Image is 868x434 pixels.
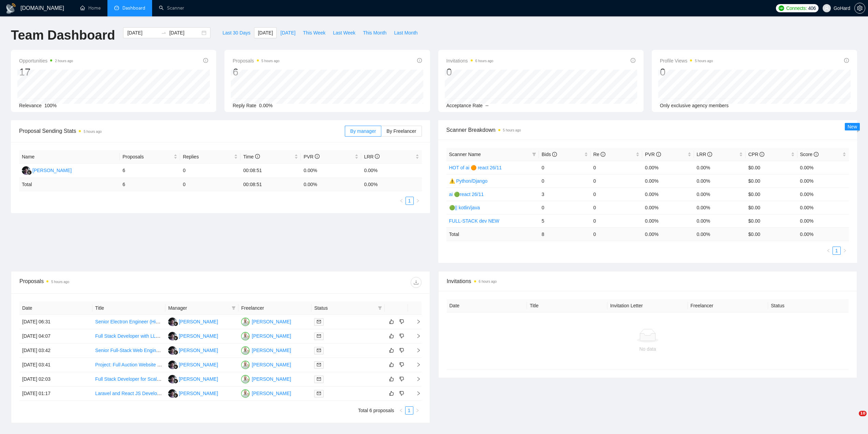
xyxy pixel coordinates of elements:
td: 0.00 % [797,227,849,241]
button: Last 30 Days [219,27,254,38]
td: 0 [591,174,643,187]
div: [PERSON_NAME] [252,318,291,325]
img: gigradar-bm.png [173,336,178,340]
span: right [415,408,420,412]
div: [PERSON_NAME] [252,332,291,340]
div: [PERSON_NAME] [252,390,291,397]
span: like [389,391,394,396]
img: gigradar-bm.png [173,393,178,398]
a: IV[PERSON_NAME] [241,347,291,353]
td: 0 [591,161,643,174]
div: [PERSON_NAME] [179,375,218,383]
div: 17 [19,66,73,79]
td: Project: Full Auction Website with Optional Proxy Bidding + Automated Auctioneer + Buyer/Seller Fees [92,358,165,372]
span: right [416,199,420,203]
img: RR [168,346,177,355]
button: [DATE] [277,27,299,38]
span: Scanner Name [449,152,481,157]
span: 0.00% [259,103,273,108]
span: like [389,333,394,339]
span: dislike [399,376,404,382]
td: $0.00 [746,201,797,214]
button: like [387,375,396,383]
td: 0.00% [642,174,694,187]
span: mail [317,320,321,324]
th: Status [768,299,849,312]
td: 0.00% [301,164,361,178]
button: like [387,389,396,397]
td: 0.00% [694,161,746,174]
button: like [387,318,396,326]
a: ai 🟢react 26/11 [449,192,484,197]
td: Senior Full-Stack Web Engineer (Next.js / TypeScript) [92,344,165,358]
div: [PERSON_NAME] [252,347,291,354]
time: 6 hours ago [479,280,497,283]
span: LRR [364,154,380,159]
button: download [411,277,422,288]
span: Replies [183,153,233,160]
button: This Week [299,27,329,38]
button: [DATE] [254,27,277,38]
th: Title [527,299,607,312]
td: 0 [591,201,643,214]
img: IV [241,332,250,340]
span: 100% [44,103,57,108]
span: By manager [350,128,376,134]
img: RR [168,389,177,398]
li: Next Page [841,247,849,255]
td: 0.00 % [642,227,694,241]
a: ⚠️ Python/Django [449,178,488,184]
button: dislike [398,375,406,383]
span: like [389,376,394,382]
div: [PERSON_NAME] [179,318,218,325]
td: 0.00% [694,201,746,214]
span: info-circle [760,152,764,157]
span: Invitations [447,277,849,285]
a: homeHome [80,5,101,11]
a: 1 [833,247,840,254]
a: 1 [406,407,413,414]
td: [DATE] 06:31 [19,315,92,329]
span: setting [855,5,865,11]
td: 0 [539,161,591,174]
td: 0.00 % [694,227,746,241]
span: Relevance [19,103,42,108]
a: IV[PERSON_NAME] [241,319,291,324]
button: like [387,361,396,369]
span: mail [317,391,321,395]
time: 5 hours ago [262,59,280,63]
td: [DATE] 03:42 [19,344,92,358]
td: 0.00% [694,187,746,201]
span: mail [317,348,321,352]
div: [PERSON_NAME] [179,332,218,340]
span: filter [377,303,383,313]
td: 3 [539,187,591,201]
span: info-circle [255,154,260,159]
th: Name [19,150,120,164]
td: 0 [180,178,240,191]
td: Total [19,178,120,191]
div: [PERSON_NAME] [179,361,218,368]
td: 0.00 % [301,178,361,191]
td: 6 [120,178,180,191]
a: setting [854,5,865,11]
span: info-circle [601,152,605,157]
span: like [389,348,394,353]
td: $0.00 [746,187,797,201]
input: End date [169,29,200,37]
a: Senior Full-Stack Web Engineer (Next.js / TypeScript) [95,348,209,353]
span: CPR [748,152,764,157]
td: 0 [591,214,643,227]
span: info-circle [814,152,819,157]
div: 6 [233,66,279,79]
img: gigradar-bm.png [173,350,178,355]
div: [PERSON_NAME] [179,390,218,397]
span: to [161,30,166,36]
li: Total 6 proposals [358,406,394,415]
span: Re [593,152,606,157]
td: 0.00% [797,214,849,227]
td: 0 [591,227,643,241]
span: left [399,408,403,412]
span: Profile Views [660,57,713,65]
td: 00:08:51 [240,178,301,191]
